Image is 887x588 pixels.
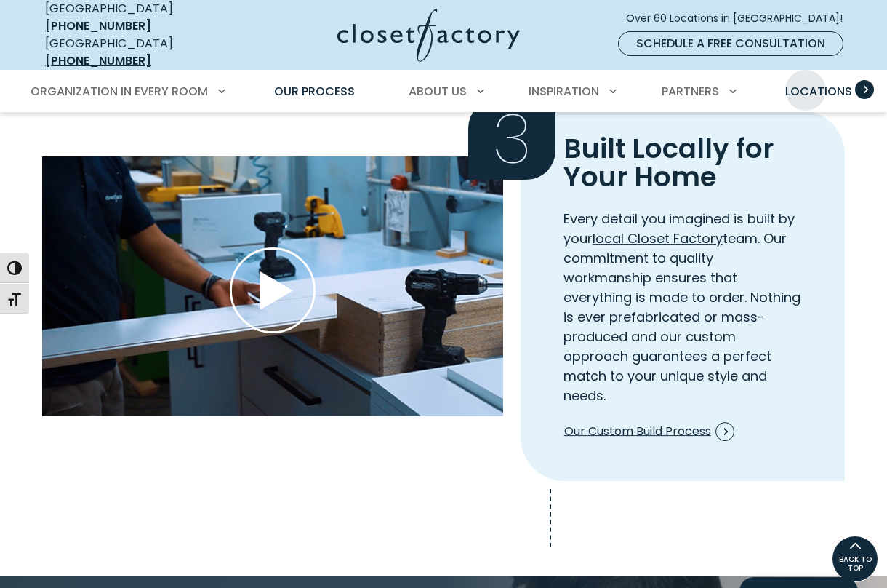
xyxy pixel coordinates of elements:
[563,417,735,446] a: Our Custom Build Process
[468,99,555,180] span: 3
[626,11,854,26] span: Over 60 Locations in [GEOGRAPHIC_DATA]!
[20,71,867,112] nav: Primary Menu
[593,229,723,247] a: local Closet Factory
[42,156,503,416] div: Play Wistia video
[785,83,852,100] span: Locations
[45,52,151,69] a: [PHONE_NUMBER]
[42,156,503,416] img: Closet Factory building custom closet system
[564,422,734,441] span: Our Custom Build Process
[662,83,719,100] span: Partners
[618,31,843,56] a: Schedule a Free Consultation
[832,536,878,582] a: BACK TO TOP
[337,9,520,62] img: Closet Factory Logo
[625,6,855,31] a: Over 60 Locations in [GEOGRAPHIC_DATA]!
[45,17,151,34] a: [PHONE_NUMBER]
[274,83,355,100] span: Our Process
[563,130,774,196] span: Built Locally for Your Home
[45,35,223,70] div: [GEOGRAPHIC_DATA]
[31,83,208,100] span: Organization in Every Room
[529,83,599,100] span: Inspiration
[409,83,467,100] span: About Us
[832,555,878,573] span: BACK TO TOP
[563,209,803,405] p: Every detail you imagined is built by your team. Our commitment to quality workmanship ensures th...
